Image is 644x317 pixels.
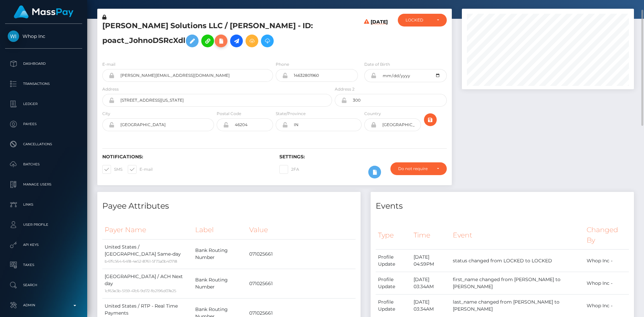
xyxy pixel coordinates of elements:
th: Changed By [584,221,629,249]
button: Do not require [390,162,447,175]
td: Bank Routing Number [193,239,247,269]
label: Phone [276,61,289,67]
div: Do not require [398,166,431,171]
h6: Notifications: [102,154,269,160]
a: Manage Users [5,176,82,193]
td: [DATE] 04:59PM [411,250,450,272]
span: Whop Inc [5,33,82,39]
label: Address 2 [335,86,355,92]
a: Ledger [5,96,82,112]
a: Admin [5,297,82,314]
td: last_name changed from [PERSON_NAME] to [PERSON_NAME] [450,295,585,317]
p: Batches [8,159,79,169]
label: Date of Birth [364,61,390,67]
label: Country [364,111,381,117]
a: Batches [5,156,82,173]
label: State/Province [276,111,306,117]
p: Transactions [8,79,79,89]
a: API Keys [5,236,82,253]
th: Value [247,221,356,239]
td: Whop Inc - [584,250,629,272]
a: Payees [5,116,82,133]
td: United States / [GEOGRAPHIC_DATA] Same-day [102,239,193,269]
label: Address [102,86,119,92]
td: 071025661 [247,239,356,269]
p: Payees [8,119,79,129]
p: Ledger [8,99,79,109]
p: Taxes [8,260,79,270]
label: Postal Code [217,111,241,117]
td: Bank Routing Number [193,269,247,298]
a: Search [5,277,82,294]
a: User Profile [5,216,82,233]
td: [DATE] 03:34AM [411,295,450,317]
label: E-mail [128,165,153,174]
label: 2FA [279,165,299,174]
a: Links [5,196,82,213]
h4: Payee Attributes [102,200,356,212]
td: Whop Inc - [584,295,629,317]
th: Event [450,221,585,249]
h6: [DATE] [371,19,388,53]
a: Initiate Payout [230,35,243,47]
p: Admin [8,300,79,310]
th: Label [193,221,247,239]
p: Links [8,200,79,210]
label: SMS [102,165,122,174]
td: [DATE] 03:34AM [411,272,450,295]
td: status changed from LOCKED to LOCKED [450,250,585,272]
h5: [PERSON_NAME] Solutions LLC / [PERSON_NAME] - ID: poact_JohnoDSRcXdl [102,21,328,51]
td: Whop Inc - [584,272,629,295]
td: Profile Update [376,272,411,295]
th: Time [411,221,450,249]
p: User Profile [8,220,79,230]
a: Dashboard [5,55,82,72]
a: Transactions [5,75,82,92]
td: 071025661 [247,269,356,298]
h6: Settings: [279,154,446,160]
a: Taxes [5,257,82,273]
img: Whop Inc [8,31,19,42]
th: Type [376,221,411,249]
small: 1cf63e3b-5159-47c6-9d72-fb2196d07e25 [105,288,176,293]
th: Payer Name [102,221,193,239]
p: Cancellations [8,139,79,149]
p: Dashboard [8,59,79,69]
p: Manage Users [8,179,79,190]
h4: Events [376,200,629,212]
td: first_name changed from [PERSON_NAME] to [PERSON_NAME] [450,272,585,295]
button: LOCKED [398,14,447,27]
img: MassPay Logo [14,5,73,18]
p: API Keys [8,240,79,250]
p: Search [8,280,79,290]
td: [GEOGRAPHIC_DATA] / ACH Next day [102,269,193,298]
label: E-mail [102,61,115,67]
small: b47fc564-64f8-4e52-8761-5f73a0b40718 [105,259,177,264]
td: Profile Update [376,250,411,272]
td: Profile Update [376,295,411,317]
label: City [102,111,110,117]
a: Cancellations [5,136,82,153]
div: LOCKED [406,17,431,23]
